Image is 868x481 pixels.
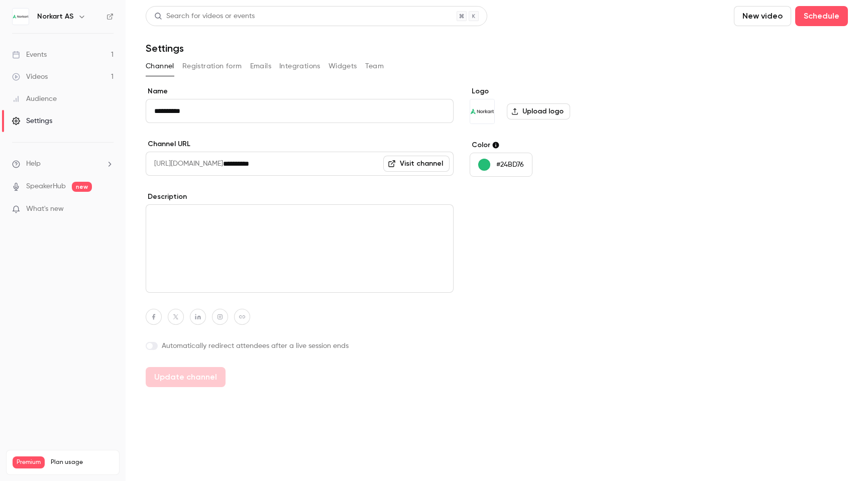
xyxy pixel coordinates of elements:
label: Automatically redirect attendees after a live session ends [146,341,454,351]
p: #24BD76 [496,160,524,170]
span: Premium [13,456,45,468]
button: Schedule [795,6,848,26]
a: Visit channel [383,156,450,172]
div: Events [12,50,47,60]
label: Logo [470,86,624,96]
label: Upload logo [507,103,570,119]
div: Videos [12,72,48,82]
div: Search for videos or events [154,11,255,22]
span: [URL][DOMAIN_NAME] [146,152,223,176]
label: Channel URL [146,139,454,149]
button: Team [365,58,384,74]
button: Widgets [329,58,357,74]
button: Integrations [279,58,320,74]
button: #24BD76 [470,153,532,177]
div: Settings [12,116,52,126]
span: What's new [26,204,64,214]
button: Registration form [182,58,242,74]
a: SpeakerHub [26,181,66,192]
li: help-dropdown-opener [12,159,114,169]
h6: Norkart AS [37,12,74,22]
section: Logo [470,86,624,124]
span: Plan usage [51,458,113,466]
button: Channel [146,58,174,74]
button: Emails [250,58,271,74]
h1: Settings [146,42,184,54]
label: Color [470,140,624,150]
label: Name [146,86,454,96]
label: Description [146,192,454,202]
span: new [72,182,92,192]
div: Audience [12,94,57,104]
span: Help [26,159,41,169]
img: Norkart AS [13,9,29,25]
img: Norkart AS [470,99,494,124]
button: New video [734,6,791,26]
